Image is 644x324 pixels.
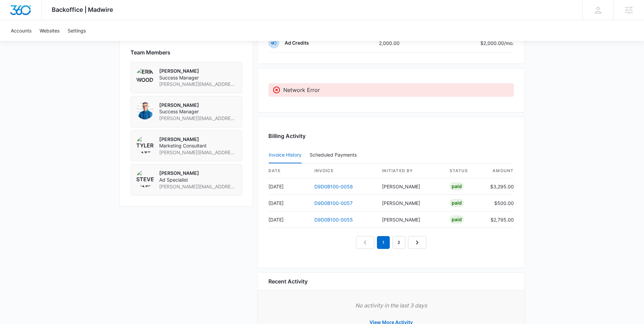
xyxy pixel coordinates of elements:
td: [DATE] [268,211,309,228]
td: [DATE] [268,178,309,195]
span: [PERSON_NAME][EMAIL_ADDRESS][PERSON_NAME][DOMAIN_NAME] [159,149,236,156]
td: $500.00 [485,195,514,211]
p: [PERSON_NAME] [159,102,236,109]
th: invoice [309,164,377,178]
em: 1 [377,236,390,249]
a: Page 2 [392,236,405,249]
th: date [268,164,309,178]
th: amount [485,164,514,178]
p: $2,000.00 [480,40,514,47]
span: Backoffice | Madwire [52,6,113,13]
p: Network Error [283,86,320,94]
span: /mo. [504,40,514,46]
div: Paid [450,215,464,224]
div: Paid [450,199,464,207]
a: Accounts [7,20,35,41]
span: Ad Specialist [159,177,236,183]
div: Paid [450,182,464,190]
td: $3,295.00 [485,178,514,195]
p: [PERSON_NAME] [159,170,236,177]
button: Invoice History [269,147,302,163]
td: [PERSON_NAME] [377,211,444,228]
nav: Pagination [356,236,426,249]
td: 2,000.00 [374,33,431,53]
span: Team Members [130,48,170,56]
span: [PERSON_NAME][EMAIL_ADDRESS][PERSON_NAME][DOMAIN_NAME] [159,183,236,190]
h6: Recent Activity [268,277,308,285]
a: D9D0B100-0058 [314,184,353,189]
td: $2,795.00 [485,211,514,228]
p: [PERSON_NAME] [159,136,236,143]
a: Websites [35,20,64,41]
img: Tyler Hatton [136,136,154,154]
td: [DATE] [268,195,309,211]
span: Marketing Consultant [159,142,236,149]
span: Success Manager [159,74,236,81]
a: Next Page [408,236,426,249]
p: [PERSON_NAME] [159,68,236,74]
a: D9D0B100-0055 [314,217,353,223]
span: [PERSON_NAME][EMAIL_ADDRESS][PERSON_NAME][DOMAIN_NAME] [159,81,236,88]
p: No activity in the last 3 days [268,301,514,309]
img: Timothy Johansen [136,102,154,119]
a: Settings [64,20,90,41]
th: Initiated By [377,164,444,178]
a: D9D0B100-0057 [314,200,353,206]
span: Success Manager [159,108,236,115]
td: [PERSON_NAME] [377,178,444,195]
h3: Billing Activity [268,132,514,140]
img: Steven Warren [136,170,154,187]
img: Erik Woods [136,68,154,85]
p: Ad Credits [285,40,309,46]
div: Scheduled Payments [310,153,359,157]
td: [PERSON_NAME] [377,195,444,211]
th: status [444,164,485,178]
span: [PERSON_NAME][EMAIL_ADDRESS][PERSON_NAME][DOMAIN_NAME] [159,115,236,122]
